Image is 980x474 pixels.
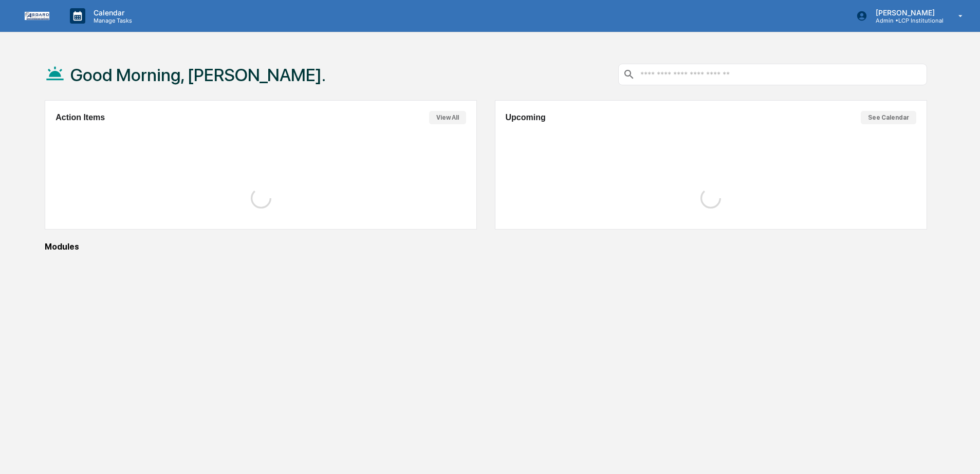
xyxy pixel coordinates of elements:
[70,65,326,85] h1: Good Morning, [PERSON_NAME].
[85,17,137,24] p: Manage Tasks
[25,12,49,20] img: logo
[45,242,927,252] div: Modules
[867,8,944,17] p: [PERSON_NAME]
[56,113,105,122] h2: Action Items
[506,113,546,122] h2: Upcoming
[867,17,944,24] p: Admin • LCP Institutional
[85,8,137,17] p: Calendar
[429,111,466,124] button: View All
[861,111,916,124] button: See Calendar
